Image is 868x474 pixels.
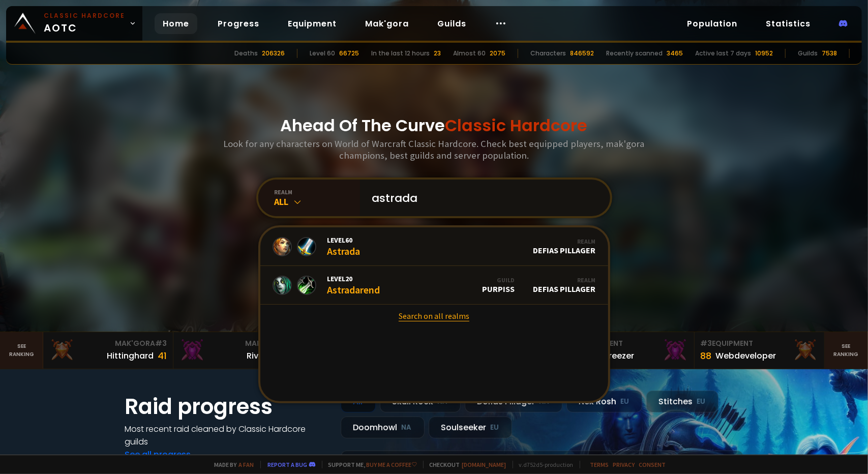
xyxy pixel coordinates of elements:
a: Terms [590,461,609,468]
div: Rivench [247,349,279,362]
div: 88 [701,349,712,363]
input: Search a character... [366,180,598,216]
div: Active last 7 days [695,49,751,58]
div: Almost 60 [453,49,486,58]
a: Level20AstradarendGuildpurpissRealmDefias Pillager [260,266,608,305]
a: Home [155,13,197,34]
a: Population [679,13,745,34]
div: Defias Pillager [533,238,596,255]
a: Classic HardcoreAOTC [6,6,142,41]
div: 41 [158,349,167,363]
div: Defias Pillager [533,276,596,294]
h1: Ahead Of The Curve [281,113,588,138]
span: Support me, [322,461,417,468]
div: Astradarend [327,274,380,296]
h3: Look for any characters on World of Warcraft Classic Hardcore. Check best equipped players, mak'g... [220,138,649,161]
div: 846592 [570,49,594,58]
a: Consent [639,461,666,468]
div: Equipment [701,338,818,349]
span: Made by [208,461,254,468]
div: Soulseeker [429,417,512,438]
div: Guild [483,276,515,284]
div: Realm [533,238,596,245]
div: 66725 [339,49,359,58]
div: 23 [434,49,441,58]
div: Guilds [798,49,818,58]
a: Progress [209,13,267,34]
div: Realm [533,276,596,284]
a: Buy me a coffee [367,461,417,468]
div: Level 60 [310,49,335,58]
div: 3465 [667,49,683,58]
a: Search on all realms [260,305,608,327]
div: realm [275,188,360,196]
span: # 3 [155,338,167,348]
div: Deaths [234,49,258,58]
h1: Raid progress [125,391,328,423]
div: Equipment [571,338,688,349]
div: 7538 [822,49,837,58]
div: Astrada [327,235,361,257]
div: Recently scanned [606,49,663,58]
a: Statistics [758,13,819,34]
a: Privacy [613,461,635,468]
span: Level 60 [327,235,361,245]
small: EU [491,423,499,433]
div: 2075 [490,49,505,58]
a: [DOMAIN_NAME] [462,461,506,468]
div: Doomhowl [341,417,425,438]
a: Mak'Gora#3Hittinghard41 [43,332,173,369]
div: 10952 [755,49,773,58]
a: #2Equipment88Notafreezer [564,332,695,369]
a: Mak'gora [357,13,417,34]
div: In the last 12 hours [371,49,430,58]
div: Mak'Gora [49,338,167,349]
small: EU [621,397,630,407]
div: 206326 [262,49,285,58]
h4: Most recent raid cleaned by Classic Hardcore guilds [125,423,328,448]
div: Webdeveloper [716,349,776,362]
span: # 3 [701,338,712,348]
small: EU [697,397,706,407]
a: #3Equipment88Webdeveloper [695,332,825,369]
div: All [275,196,360,208]
div: Stitches [646,391,719,412]
span: AOTC [44,11,125,36]
a: Guilds [429,13,474,34]
a: Equipment [280,13,345,34]
div: Characters [530,49,566,58]
div: Hittinghard [107,349,154,362]
a: Report a bug [268,461,308,468]
span: Checkout [423,461,506,468]
span: Level 20 [327,274,380,283]
a: Seeranking [825,332,868,369]
a: a fan [239,461,254,468]
small: NA [402,423,412,433]
a: See all progress [125,449,191,460]
a: Level60AstradaRealmDefias Pillager [260,227,608,266]
small: Classic Hardcore [44,11,125,20]
div: Mak'Gora [179,338,297,349]
span: Classic Hardcore [445,114,588,137]
div: purpiss [483,276,515,294]
span: v. d752d5 - production [513,461,574,468]
a: Mak'Gora#2Rivench100 [173,332,304,369]
div: Notafreezer [586,349,635,362]
div: Nek'Rosh [566,391,642,412]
